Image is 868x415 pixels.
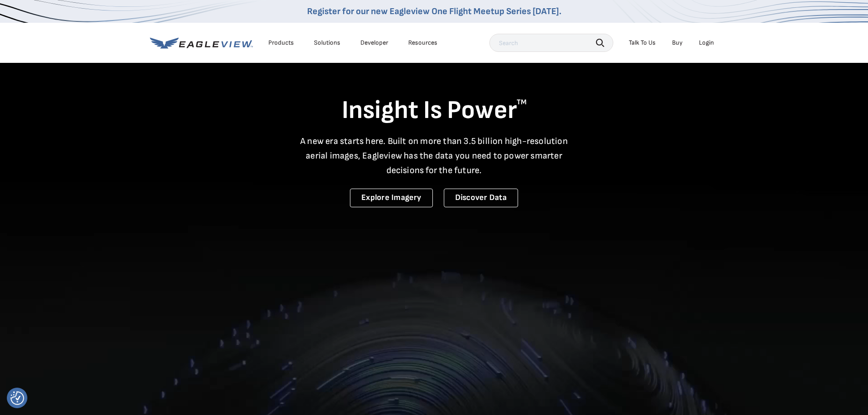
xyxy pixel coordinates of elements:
a: Register for our new Eagleview One Flight Meetup Series [DATE]. [307,6,561,17]
a: Buy [672,39,683,47]
div: Solutions [314,39,340,47]
button: Consent Preferences [10,391,24,405]
img: Revisit consent button [10,391,24,405]
a: Explore Imagery [350,189,433,207]
a: Discover Data [444,189,518,207]
div: Resources [408,39,437,47]
a: Developer [360,39,388,47]
div: Products [268,39,294,47]
h1: Insight Is Power [150,95,719,127]
div: Login [699,39,714,47]
div: Talk To Us [629,39,656,47]
input: Search [489,34,613,52]
sup: TM [517,98,527,107]
p: A new era starts here. Built on more than 3.5 billion high-resolution aerial images, Eagleview ha... [295,134,574,178]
